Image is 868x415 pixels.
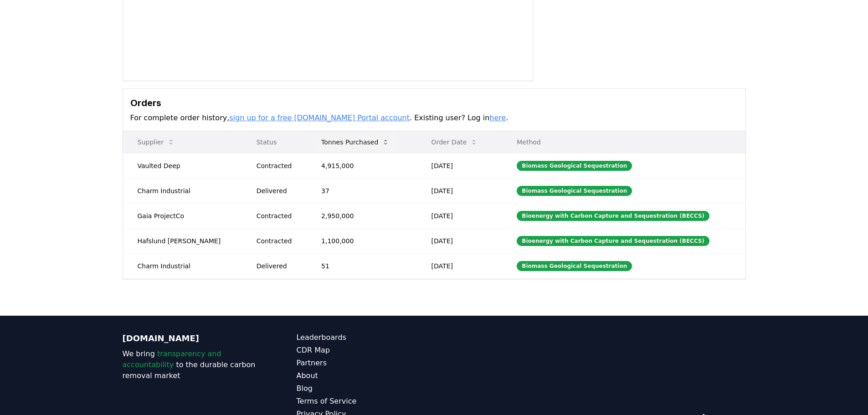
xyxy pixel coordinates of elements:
[123,178,242,203] td: Charm Industrial
[130,96,738,110] h3: Orders
[314,133,396,151] button: Tonnes Purchased
[123,332,260,345] p: [DOMAIN_NAME]
[257,211,299,220] div: Contracted
[123,153,242,178] td: Vaulted Deep
[489,113,506,122] a: here
[130,113,738,123] p: For complete order history, . Existing user? Log in .
[307,178,417,203] td: 37
[517,211,709,221] div: Bioenergy with Carbon Capture and Sequestration (BECCS)
[297,345,434,356] a: CDR Map
[517,186,632,196] div: Biomass Geological Sequestration
[249,138,299,147] p: Status
[307,203,417,228] td: 2,950,000
[130,133,182,151] button: Supplier
[123,349,221,369] span: transparency and accountability
[297,396,434,407] a: Terms of Service
[307,228,417,253] td: 1,100,000
[517,261,632,271] div: Biomass Geological Sequestration
[509,138,738,147] p: Method
[297,332,434,343] a: Leaderboards
[297,370,434,381] a: About
[297,383,434,394] a: Blog
[257,161,299,170] div: Contracted
[417,203,503,228] td: [DATE]
[417,253,503,278] td: [DATE]
[123,203,242,228] td: Gaia ProjectCo
[257,186,299,195] div: Delivered
[257,261,299,271] div: Delivered
[424,133,485,151] button: Order Date
[517,236,709,246] div: Bioenergy with Carbon Capture and Sequestration (BECCS)
[123,348,260,381] p: We bring to the durable carbon removal market
[307,253,417,278] td: 51
[257,236,299,246] div: Contracted
[123,228,242,253] td: Hafslund [PERSON_NAME]
[417,153,503,178] td: [DATE]
[417,228,503,253] td: [DATE]
[123,253,242,278] td: Charm Industrial
[229,113,410,122] a: sign up for a free [DOMAIN_NAME] Portal account
[417,178,503,203] td: [DATE]
[297,358,434,369] a: Partners
[307,153,417,178] td: 4,915,000
[517,161,632,171] div: Biomass Geological Sequestration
